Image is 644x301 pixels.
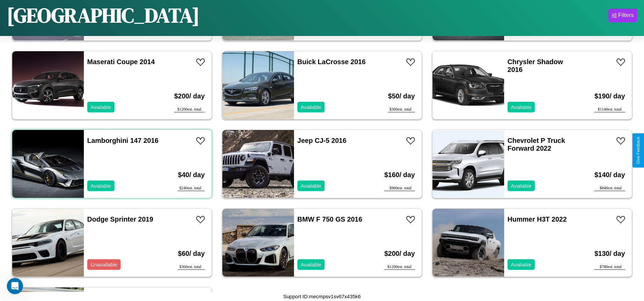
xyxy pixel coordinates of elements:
[91,181,111,190] p: Available
[174,86,205,107] h3: $ 200 / day
[594,86,625,107] h3: $ 190 / day
[297,58,366,65] a: Buick LaCrosse 2016
[508,215,567,223] a: Hummer H3T 2022
[87,215,153,223] a: Dodge Sprinter 2019
[594,264,625,270] div: $ 780 est. total
[7,1,200,29] h1: [GEOGRAPHIC_DATA]
[178,264,205,270] div: $ 360 est. total
[636,137,641,164] div: Give Feedback
[511,260,532,269] p: Available
[91,260,117,269] p: Unavailable
[384,264,415,270] div: $ 1200 est. total
[384,164,415,186] h3: $ 160 / day
[178,243,205,264] h3: $ 60 / day
[174,107,205,112] div: $ 1200 est. total
[384,243,415,264] h3: $ 200 / day
[508,137,565,152] a: Chevrolet P Truck Forward 2022
[594,164,625,186] h3: $ 140 / day
[87,58,155,65] a: Maserati Coupe 2014
[301,181,321,190] p: Available
[594,243,625,264] h3: $ 130 / day
[608,8,637,22] button: Filters
[178,186,205,191] div: $ 240 est. total
[297,215,362,223] a: BMW F 750 GS 2016
[7,278,23,294] iframe: Intercom live chat
[178,164,205,186] h3: $ 40 / day
[594,186,625,191] div: $ 840 est. total
[301,102,321,112] p: Available
[87,137,159,144] a: Lamborghini 147 2016
[388,107,415,112] div: $ 300 est. total
[511,181,532,190] p: Available
[594,107,625,112] div: $ 1140 est. total
[301,260,321,269] p: Available
[283,292,361,301] p: Support ID: mecmpsv1sv67x435k6
[384,186,415,191] div: $ 960 est. total
[297,137,347,144] a: Jeep CJ-5 2016
[388,86,415,107] h3: $ 50 / day
[508,58,563,73] a: Chrysler Shadow 2016
[618,12,634,19] div: Filters
[91,102,111,112] p: Available
[511,102,532,112] p: Available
